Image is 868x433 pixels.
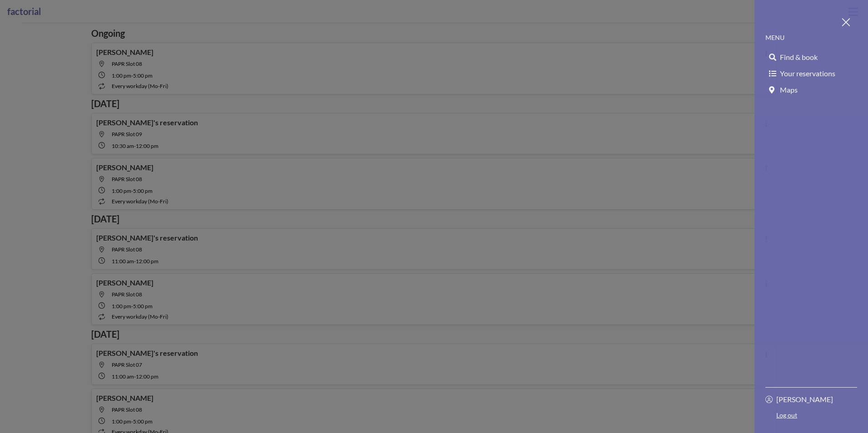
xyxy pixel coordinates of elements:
p: MENU [765,34,857,42]
a: Maps [765,82,857,98]
a: Log out [765,411,857,422]
span: Maps [780,85,798,94]
span: Find & book [780,53,818,62]
p: [PERSON_NAME] [776,395,833,404]
span: Your reservations [780,69,835,78]
a: Your reservations [765,65,857,82]
a: Find & book [765,49,857,65]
